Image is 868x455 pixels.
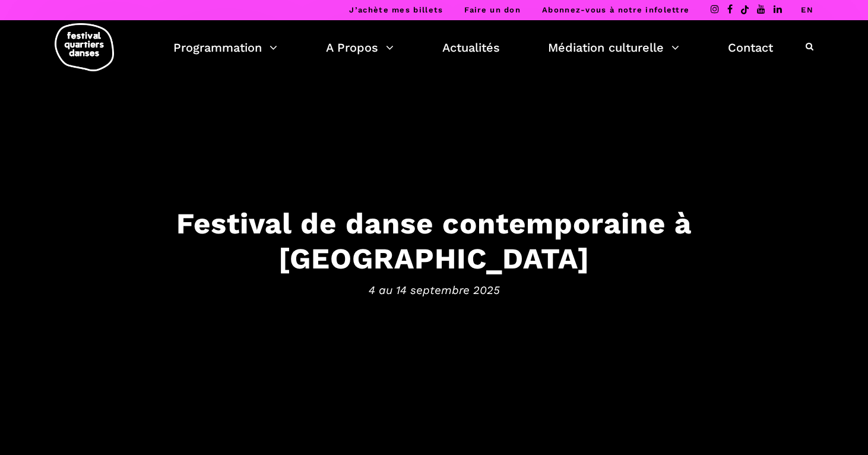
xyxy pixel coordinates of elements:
a: J’achète mes billets [349,5,443,14]
a: EN [801,5,813,14]
a: Programmation [173,37,277,58]
img: logo-fqd-med [55,23,114,71]
a: Faire un don [464,5,521,14]
a: A Propos [326,37,394,58]
span: 4 au 14 septembre 2025 [66,282,802,299]
a: Médiation culturelle [548,37,679,58]
a: Contact [728,37,773,58]
a: Actualités [442,37,500,58]
a: Abonnez-vous à notre infolettre [542,5,689,14]
h3: Festival de danse contemporaine à [GEOGRAPHIC_DATA] [66,206,802,276]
